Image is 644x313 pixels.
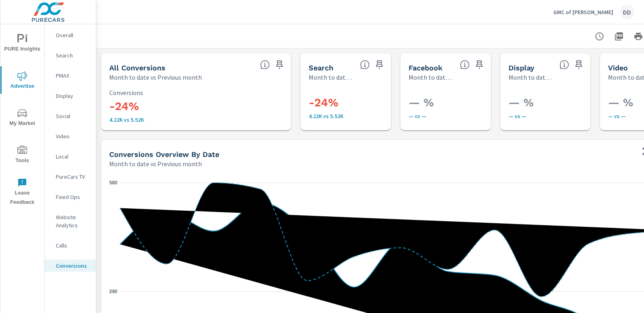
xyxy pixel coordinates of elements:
[553,8,613,16] p: GMC of [PERSON_NAME]
[44,239,96,252] div: Calls
[44,70,96,82] div: PMAX
[508,63,534,72] h5: Display
[309,63,333,72] h5: Search
[620,5,634,19] div: DD
[44,130,96,142] div: Video
[44,110,96,122] div: Social
[44,260,96,272] div: Conversions
[608,63,628,72] h5: Video
[56,213,89,229] p: Website Analytics
[44,191,96,203] div: Fixed Ops
[56,31,89,39] p: Overall
[409,63,443,72] h5: Facebook
[109,63,165,72] h5: All Conversions
[3,108,42,128] span: My Market
[409,72,453,82] p: Month to date vs Previous month
[56,152,89,161] p: Local
[409,113,515,119] p: — vs —
[109,150,219,159] h5: Conversions Overview By Date
[56,173,89,181] p: PureCars TV
[3,71,42,91] span: Advertise
[3,34,42,54] span: PURE Insights
[109,159,202,169] p: Month to date vs Previous month
[360,60,370,70] span: Search Conversions include Actions, Leads and Unmapped Conversions.
[611,28,627,44] button: "Export Report to PDF"
[109,72,202,82] p: Month to date vs Previous month
[44,29,96,41] div: Overall
[0,24,44,210] div: nav menu
[473,58,486,71] span: Save this to your personalized report
[44,211,96,231] div: Website Analytics
[109,89,283,96] p: Conversions
[44,90,96,102] div: Display
[409,96,515,110] h3: — %
[460,60,470,70] span: All conversions reported from Facebook with duplicates filtered out
[56,193,89,201] p: Fixed Ops
[56,112,89,120] p: Social
[109,116,283,123] p: 4,221 vs 5,522
[56,262,89,270] p: Conversions
[273,58,286,71] span: Save this to your personalized report
[56,132,89,140] p: Video
[44,150,96,163] div: Local
[559,60,569,70] span: Display Conversions include Actions, Leads and Unmapped Conversions
[373,58,386,71] span: Save this to your personalized report
[508,72,553,82] p: Month to date vs Previous month
[3,146,42,165] span: Tools
[260,60,270,70] span: All Conversions include Actions, Leads and Unmapped Conversions
[56,51,89,59] p: Search
[109,289,117,294] text: 290
[3,178,42,207] span: Leave Feedback
[56,241,89,250] p: Calls
[508,113,615,119] p: — vs —
[109,99,283,113] h3: -24%
[56,72,89,80] p: PMAX
[56,92,89,100] p: Display
[309,96,415,110] h3: -24%
[508,96,615,110] h3: — %
[309,113,415,119] p: 4,221 vs 5,522
[309,72,354,82] p: Month to date vs Previous month
[109,180,117,186] text: 580
[44,171,96,183] div: PureCars TV
[44,49,96,61] div: Search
